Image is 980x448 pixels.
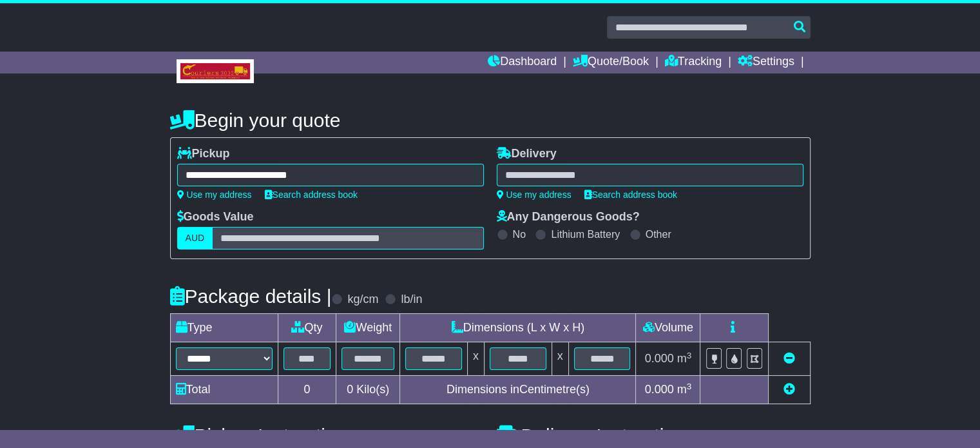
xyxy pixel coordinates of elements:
td: Total [170,376,278,404]
label: kg/cm [347,293,378,307]
sup: 3 [687,382,692,391]
td: Type [170,314,278,342]
a: Settings [738,52,794,73]
td: Kilo(s) [336,376,400,404]
sup: 3 [687,351,692,360]
a: Use my address [177,190,252,200]
td: Volume [636,314,700,342]
h4: Delivery Instructions [497,425,811,446]
a: Use my address [497,190,572,200]
td: x [552,342,568,376]
td: x [467,342,484,376]
label: Pickup [177,147,230,161]
span: 0.000 [645,383,674,396]
td: Dimensions in Centimetre(s) [400,376,636,404]
span: 0.000 [645,352,674,365]
td: 0 [278,376,336,404]
h4: Pickup Instructions [170,425,484,446]
label: AUD [177,227,213,249]
label: No [513,228,526,240]
label: Goods Value [177,210,254,224]
td: Weight [336,314,400,342]
span: 0 [347,383,353,396]
a: Add new item [783,383,795,396]
span: m [677,352,692,365]
h4: Package details | [170,286,332,307]
a: Tracking [665,52,722,73]
span: m [677,383,692,396]
label: Lithium Battery [551,228,620,240]
label: Any Dangerous Goods? [497,210,640,224]
h4: Begin your quote [170,110,811,131]
a: Search address book [265,190,358,200]
a: Dashboard [488,52,557,73]
td: Dimensions (L x W x H) [400,314,636,342]
td: Qty [278,314,336,342]
a: Search address book [584,190,677,200]
label: Delivery [497,147,557,161]
label: lb/in [401,293,422,307]
a: Remove this item [783,352,795,365]
a: Quote/Book [573,52,649,73]
label: Other [646,228,671,240]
